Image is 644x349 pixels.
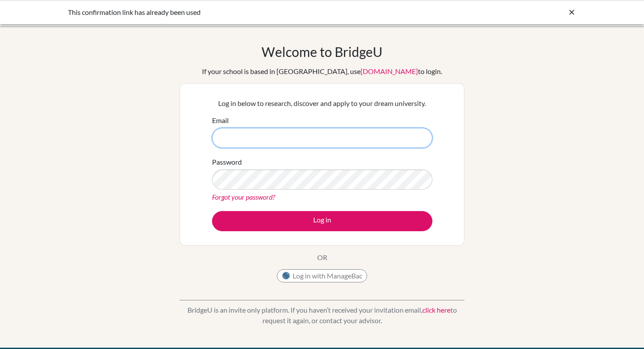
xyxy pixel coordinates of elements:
[180,305,464,326] p: BridgeU is an invite only platform. If you haven’t received your invitation email, to request it ...
[317,252,327,263] p: OR
[212,157,242,167] label: Password
[361,67,418,75] a: [DOMAIN_NAME]
[277,269,367,282] button: Log in with ManageBac
[212,115,229,126] label: Email
[212,98,432,109] p: Log in below to research, discover and apply to your dream university.
[262,44,382,60] h1: Welcome to BridgeU
[68,7,445,18] div: This confirmation link has already been used
[202,66,442,77] div: If your school is based in [GEOGRAPHIC_DATA], use to login.
[422,306,450,314] a: click here
[212,193,275,201] a: Forgot your password?
[212,211,432,231] button: Log in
